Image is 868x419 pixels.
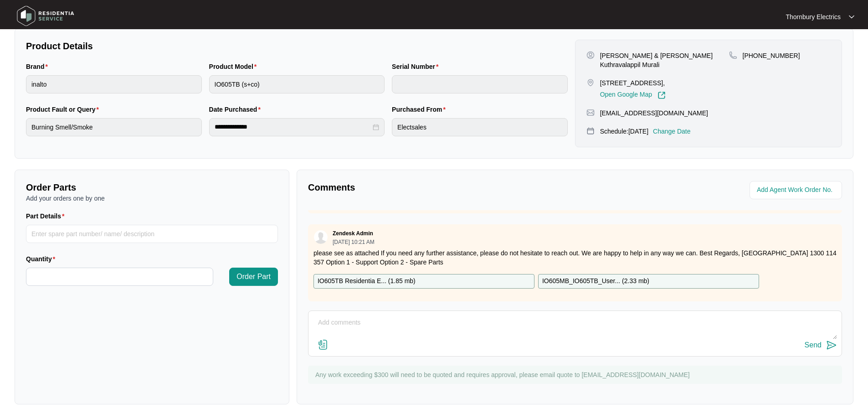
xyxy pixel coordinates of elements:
[209,62,261,71] label: Product Model
[26,254,59,264] label: Quantity
[657,91,666,99] img: Link-External
[209,105,264,114] label: Date Purchased
[600,51,729,69] p: [PERSON_NAME] & [PERSON_NAME] Kuthravalappil Murali
[805,341,822,349] div: Send
[333,239,375,245] p: [DATE] 10:21 AM
[229,268,278,286] button: Order Part
[26,62,51,71] label: Brand
[392,75,568,93] input: Serial Number
[314,230,328,244] img: user.svg
[849,15,854,19] img: dropdown arrow
[318,276,416,286] p: IO605TB Residentia E... ( 1.85 mb )
[653,127,691,136] p: Change Date
[315,370,837,379] p: Any work exceeding $300 will need to be quoted and requires approval, please email quote to [EMAI...
[586,51,595,59] img: user-pin
[313,248,837,267] p: please see as attached If you need any further assistance, please do not hesitate to reach out. W...
[586,127,595,135] img: map-pin
[318,339,329,350] img: file-attachment-doc.svg
[392,62,442,71] label: Serial Number
[333,230,373,237] p: Zendesk Admin
[600,109,708,118] p: [EMAIL_ADDRESS][DOMAIN_NAME]
[26,181,278,194] p: Order Parts
[26,105,103,114] label: Product Fault or Query
[236,271,271,282] span: Order Part
[26,225,278,243] input: Part Details
[26,40,568,52] p: Product Details
[14,2,77,30] img: residentia service logo
[26,118,202,136] input: Product Fault or Query
[786,12,841,21] p: Thornbury Electrics
[586,109,595,117] img: map-pin
[26,268,213,285] input: Quantity
[729,51,737,59] img: map-pin
[805,339,837,352] button: Send
[826,340,837,351] img: send-icon.svg
[209,75,385,93] input: Product Model
[392,105,449,114] label: Purchased From
[392,118,568,136] input: Purchased From
[308,181,569,194] p: Comments
[586,78,595,87] img: map-pin
[26,75,202,93] input: Brand
[26,194,278,203] p: Add your orders one by one
[26,212,68,221] label: Part Details
[743,51,800,60] p: [PHONE_NUMBER]
[600,78,666,88] p: [STREET_ADDRESS],
[600,127,648,136] p: Schedule: [DATE]
[600,91,666,99] a: Open Google Map
[757,185,837,196] input: Add Agent Work Order No.
[542,276,649,286] p: IO605MB_IO605TB_User... ( 2.33 mb )
[215,122,371,132] input: Date Purchased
